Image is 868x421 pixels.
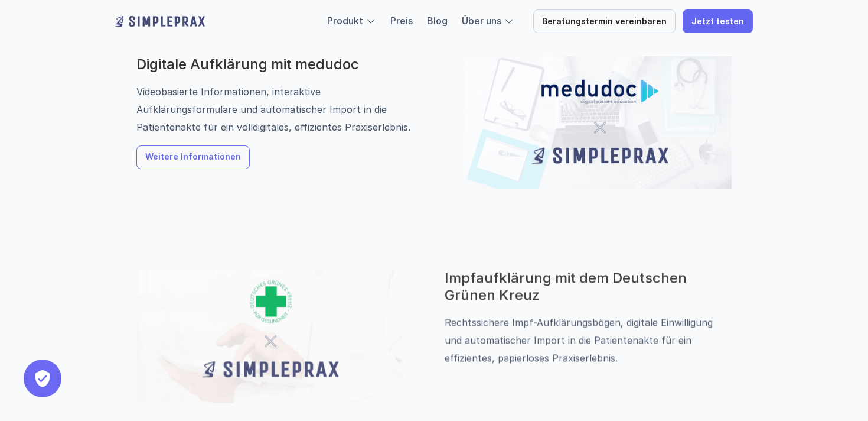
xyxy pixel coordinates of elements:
[533,9,676,33] a: Beratungstermin vereinbaren
[390,15,413,27] a: Preis
[445,270,732,304] h3: Impfaufklärung mit dem Deutschen Grünen Kreuz
[136,83,423,136] p: Videobasierte Informationen, interaktive Aufklärungsformulare und automatischer Import in die Pat...
[691,17,744,27] p: Jetzt testen
[683,9,753,33] a: Jetzt testen
[145,153,241,163] p: Weitere Informationen
[445,313,732,367] p: Rechtssichere Impf-Aufklärungsbögen, digitale Einwilligung und automatischer Import in die Patien...
[542,17,667,27] p: Beratungstermin vereinbaren
[136,145,250,169] a: Weitere Informationen
[136,56,423,73] h3: Digitale Aufklärung mit medudoc
[462,15,501,27] a: Über uns
[466,56,732,189] img: Grafik mit dem Simpleprax Logo und medudoc
[427,15,448,27] a: Blog
[136,270,402,403] img: Grafik mit dem Simpleprax Logo und dem deutschen grünen Kreuz
[327,15,363,27] a: Produkt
